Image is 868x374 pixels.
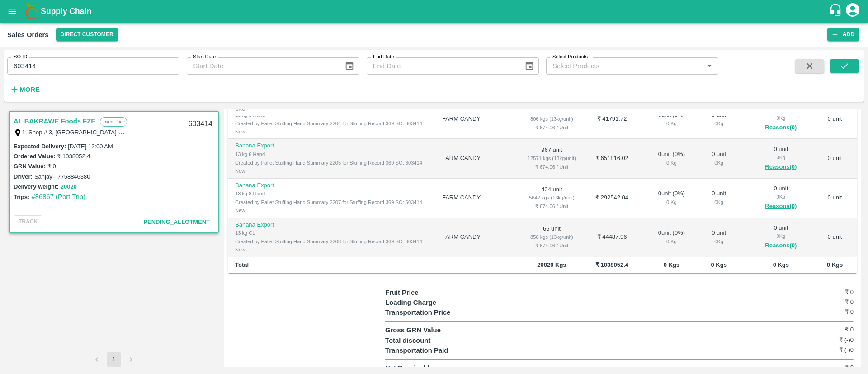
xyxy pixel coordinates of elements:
[711,198,727,206] div: 0 Kg
[757,114,805,122] div: 0 Kg
[235,198,428,206] div: Created by Pallet Stuffing Hand Summary 2207 for Stuffing Record 369 SO: 603414
[527,202,577,210] div: ₹ 674.06 / Unit
[527,115,577,123] div: 806 kgs (13kg/unit)
[757,201,805,212] button: Reasons(0)
[647,237,696,246] div: 0 Kg
[235,237,428,246] div: Created by Pallet Stuffing Hand Summary 2208 for Stuffing Record 369 SO: 603414
[757,193,805,201] div: 0 Kg
[757,185,805,212] div: 0 unit
[235,206,428,214] div: New
[385,325,502,335] p: Gross GRN Value
[757,106,805,133] div: 0 unit
[235,159,428,167] div: Created by Pallet Stuffing Hand Summary 2205 for Stuffing Record 369 SO: 603414
[527,163,577,171] div: ₹ 674.06 / Unit
[757,232,805,240] div: 0 Kg
[235,261,249,268] b: Total
[435,99,519,139] td: FARM CANDY
[647,150,696,167] div: 0 unit ( 0 %)
[775,336,854,345] h6: ₹ (-)0
[519,139,584,178] td: 967 unit
[584,139,640,178] td: ₹ 651816.02
[527,123,577,132] div: ₹ 674.06 / Unit
[235,189,428,198] div: 13 kg 8 Hand
[829,3,844,19] div: customer-support
[61,182,77,192] button: 20020
[775,298,854,307] h6: ₹ 0
[14,183,59,190] label: Delivery weight:
[235,229,428,237] div: 13 kg CL
[435,218,519,257] td: FARM CANDY
[775,325,854,334] h6: ₹ 0
[235,105,428,113] div: SKU
[711,111,727,128] div: 0 unit
[647,159,696,167] div: 0 Kg
[19,86,40,93] strong: More
[647,119,696,128] div: 0 Kg
[14,53,27,61] label: SO ID
[584,99,640,139] td: ₹ 41791.72
[14,163,46,170] label: GRN Value:
[235,142,428,150] p: Banana Export
[187,57,337,75] input: Start Date
[703,60,715,72] button: Open
[775,288,854,297] h6: ₹ 0
[757,145,805,172] div: 0 unit
[757,162,805,172] button: Reasons(0)
[193,53,216,61] label: Start Date
[519,218,584,257] td: 66 unit
[711,119,727,128] div: 0 Kg
[549,60,701,72] input: Select Products
[827,28,859,41] button: Add
[812,99,857,139] td: 0 unit
[827,261,843,268] b: 0 Kgs
[88,352,140,367] nav: pagination navigation
[14,153,55,160] label: Ordered Value:
[711,229,727,246] div: 0 unit
[647,111,696,128] div: 0 unit ( 0 %)
[235,119,428,128] div: Created by Pallet Stuffing Hand Summary 2204 for Stuffing Record 369 SO: 603414
[435,179,519,218] td: FARM CANDY
[235,221,428,229] p: Banana Export
[235,128,428,136] div: New
[711,189,727,206] div: 0 unit
[711,237,727,246] div: 0 Kg
[757,224,805,251] div: 0 unit
[57,153,90,160] label: ₹ 1038052.4
[41,7,91,16] b: Supply Chain
[812,139,857,178] td: 0 unit
[385,336,502,346] p: Total discount
[527,194,577,202] div: 5642 kgs (13kg/unit)
[385,308,502,317] p: Transportation Price
[367,57,517,75] input: End Date
[647,198,696,206] div: 0 Kg
[519,99,584,139] td: 62 unit
[775,363,854,372] h6: ₹ 0
[584,179,640,218] td: ₹ 292542.04
[373,53,394,61] label: End Date
[711,150,727,167] div: 0 unit
[519,179,584,218] td: 434 unit
[385,298,502,308] p: Loading Charge
[757,123,805,133] button: Reasons(0)
[773,261,789,268] b: 0 Kgs
[235,150,428,158] div: 13 kg 6 Hand
[584,218,640,257] td: ₹ 44487.96
[23,2,41,20] img: logo
[775,346,854,355] h6: ₹ (-)0
[757,241,805,251] button: Reasons(0)
[7,82,42,97] button: More
[341,57,358,75] button: Choose date
[47,163,56,170] label: ₹ 0
[100,117,127,127] p: Fixed Price
[7,29,49,41] div: Sales Orders
[235,181,428,190] p: Banana Export
[183,114,218,135] div: 603414
[107,352,121,367] button: page 1
[775,308,854,317] h6: ₹ 0
[385,363,502,373] p: Net Receivables
[527,241,577,250] div: ₹ 674.06 / Unit
[143,218,210,225] span: Pending_Allotment
[812,179,857,218] td: 0 unit
[537,261,566,268] b: 20020 Kgs
[385,346,502,355] p: Transportation Paid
